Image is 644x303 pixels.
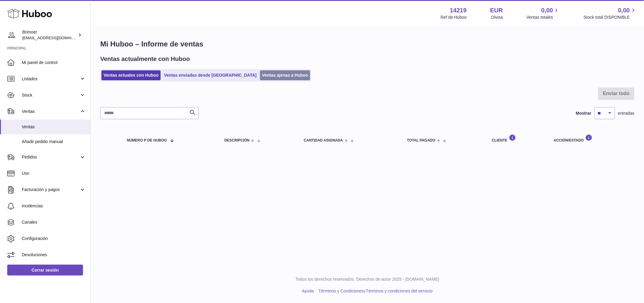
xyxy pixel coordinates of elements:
[319,289,364,293] a: Términos y Condiciones
[304,139,343,142] span: Cantidad ASIGNADA
[7,265,83,276] a: Cerrar sesión
[554,134,628,142] div: Acción/Estado
[618,110,634,116] span: entradas
[492,134,542,142] div: Cliente
[527,14,560,20] span: Ventas totales
[22,252,86,258] span: Devoluciones
[22,219,86,225] span: Canales
[584,6,637,20] a: 0,00 Stock total DISPONIBLE
[22,171,86,176] span: Uso
[101,70,161,80] a: Ventas actuales con Huboo
[316,288,433,294] li: y
[22,109,79,114] span: Ventas
[22,236,86,241] span: Configuración
[22,124,86,130] span: Ventas
[127,139,167,142] span: número P de Huboo
[541,6,553,14] span: 0,00
[95,276,639,282] p: Todos los derechos reservados. Derechos de autor 2025 - [DOMAIN_NAME]
[162,70,259,80] a: Ventas enviadas desde [GEOGRAPHIC_DATA]
[492,14,503,20] div: Divisa
[100,39,634,49] h1: Mi Huboo – Informe de ventas
[22,203,86,209] span: Incidencias
[260,70,310,80] a: Ventas ajenas a Huboo
[22,35,89,40] span: [EMAIL_ADDRESS][DOMAIN_NAME]
[22,154,79,160] span: Pedidos
[441,14,466,20] div: Ref de Huboo
[527,6,560,20] a: 0,00 Ventas totales
[7,30,16,40] img: oroses@renuevo.es
[450,6,467,14] strong: 14219
[224,139,249,142] span: Descripción
[22,187,79,193] span: Facturación y pagos
[366,289,433,293] a: Términos y condiciones del servicio
[22,92,79,98] span: Stock
[22,139,86,145] span: Añadir pedido manual
[22,76,79,82] span: Listados
[584,14,637,20] span: Stock total DISPONIBLE
[618,6,630,14] span: 0,00
[22,29,77,41] div: Brimoer
[22,60,86,65] span: Mi panel de control
[490,6,503,14] strong: EUR
[407,139,435,142] span: Total pagado
[302,289,314,293] a: Ayuda
[576,110,591,116] label: Mostrar
[100,55,190,63] h2: Ventas actualmente con Huboo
